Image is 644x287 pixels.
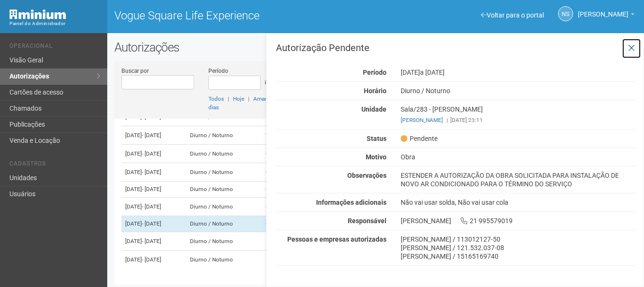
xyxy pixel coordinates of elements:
div: [PERSON_NAME] / 113012127-50 [401,235,636,244]
label: Período [208,67,228,75]
div: [DATE] 23:11 [401,116,636,124]
h3: Autorização Pendente [276,43,636,52]
span: - [DATE] [142,220,161,227]
a: Amanhã [253,96,274,102]
label: Buscar por [121,67,149,75]
span: Pendente [401,134,438,143]
a: [PERSON_NAME] [401,117,443,123]
img: Minium [9,9,66,19]
div: [PERSON_NAME] / 15165169740 [401,252,636,261]
td: Diurno / Noturno [186,198,262,216]
h2: Autorizações [114,40,637,54]
td: Obra [262,216,319,232]
td: [DATE] [121,251,186,269]
td: [DATE] [121,163,186,182]
a: Hoje [233,96,244,102]
div: Não vai usar solda, Não vai usar cola [394,198,644,207]
td: Diurno / Noturno [186,182,262,198]
span: - [DATE] [142,203,161,210]
strong: Pessoas e empresas autorizadas [287,235,386,243]
a: [PERSON_NAME] [578,12,635,19]
span: - [DATE] [142,186,161,192]
td: [DATE] [121,145,186,163]
td: [DATE] [121,126,186,145]
strong: Observações [347,172,386,179]
strong: Unidade [361,105,386,113]
span: - [DATE] [142,169,161,175]
div: Sala/283 - [PERSON_NAME] [394,105,644,124]
td: Diurno / Noturno [186,251,262,269]
span: - [DATE] [142,256,161,263]
td: [DATE] [121,216,186,232]
li: Operacional [9,43,100,52]
div: Diurno / Noturno [394,87,644,95]
strong: Período [363,69,386,76]
td: Obra [262,198,319,216]
td: Outros [262,182,319,198]
strong: Horário [364,87,386,95]
strong: Responsável [348,217,386,225]
td: Outros [262,145,319,163]
li: Cadastros [9,160,100,170]
td: [DATE] [121,198,186,216]
span: - [DATE] [142,150,161,157]
span: Nicolle Silva [578,1,628,18]
span: - [DATE] [142,132,161,139]
td: Visita [262,126,319,145]
td: Manutenção [262,251,319,269]
td: Diurno / Noturno [186,163,262,182]
span: | [447,117,448,123]
td: [DATE] [121,232,186,251]
h1: Vogue Square Life Experience [114,9,369,22]
td: Diurno / Noturno [186,126,262,145]
div: [DATE] [394,68,644,77]
a: Todos [208,96,224,102]
td: Outros [262,163,319,182]
div: Obra [394,153,644,161]
span: | [228,96,229,102]
span: a [DATE] [420,69,445,76]
strong: Motivo [366,153,386,161]
td: Diurno / Noturno [186,232,262,251]
td: Manutenção [262,232,319,251]
td: [DATE] [121,182,186,198]
strong: Status [367,135,386,142]
td: Diurno / Noturno [186,145,262,163]
a: NS [558,6,573,21]
span: - [DATE] [142,238,161,244]
a: Voltar para o portal [481,11,544,19]
span: - [DATE] [142,113,161,120]
span: a [265,78,268,86]
div: [PERSON_NAME] 21 995579019 [394,217,644,225]
div: [PERSON_NAME] / 121.532.037-08 [401,244,636,252]
strong: Informações adicionais [316,199,386,206]
span: | [248,96,249,102]
div: Painel do Administrador [9,19,100,28]
td: Diurno / Noturno [186,216,262,232]
div: ESTENDER A AUTORIZAÇÃO DA OBRA SOLICITADA PARA INSTALAÇÃO DE NOVO AR CONDICIONADO PARA O TÉRMINO ... [394,171,644,188]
